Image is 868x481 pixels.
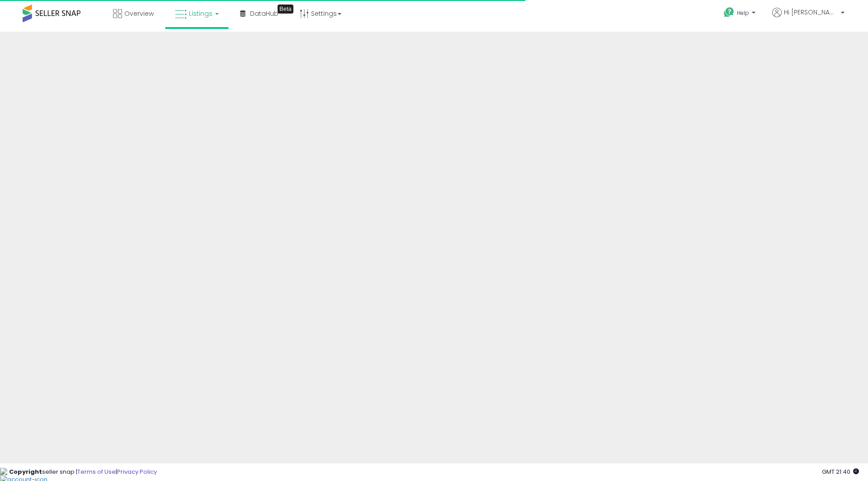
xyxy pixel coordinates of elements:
[278,5,293,14] div: Tooltip anchor
[723,7,735,18] i: Get Help
[250,9,278,18] span: DataHub
[737,9,749,17] span: Help
[784,8,838,17] span: Hi [PERSON_NAME]
[772,8,844,28] a: Hi [PERSON_NAME]
[189,9,212,18] span: Listings
[124,9,154,18] span: Overview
